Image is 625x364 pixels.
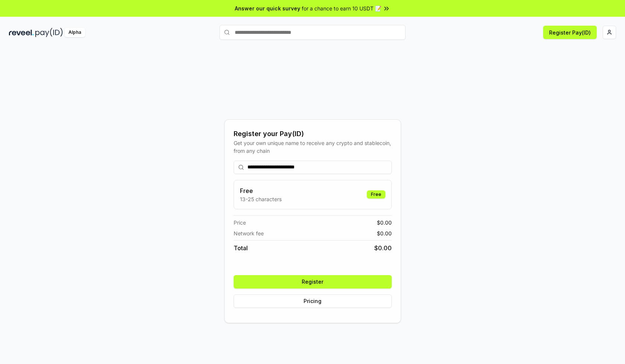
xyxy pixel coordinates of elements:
span: $ 0.00 [377,229,392,237]
span: $ 0.00 [374,244,392,252]
div: Free [367,190,385,199]
div: Alpha [64,28,85,37]
span: $ 0.00 [377,219,392,226]
div: Get your own unique name to receive any crypto and stablecoin, from any chain [234,139,392,155]
h3: Free [240,186,282,195]
img: pay_id [35,28,63,37]
div: Register your Pay(ID) [234,129,392,139]
img: reveel_dark [9,28,34,37]
span: Price [234,219,246,226]
span: Total [234,244,248,252]
p: 13-25 characters [240,195,282,203]
button: Register Pay(ID) [543,26,597,39]
button: Pricing [234,294,392,308]
span: Answer our quick survey [235,4,300,12]
button: Register [234,275,392,289]
span: for a chance to earn 10 USDT 📝 [302,4,381,12]
span: Network fee [234,229,264,237]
